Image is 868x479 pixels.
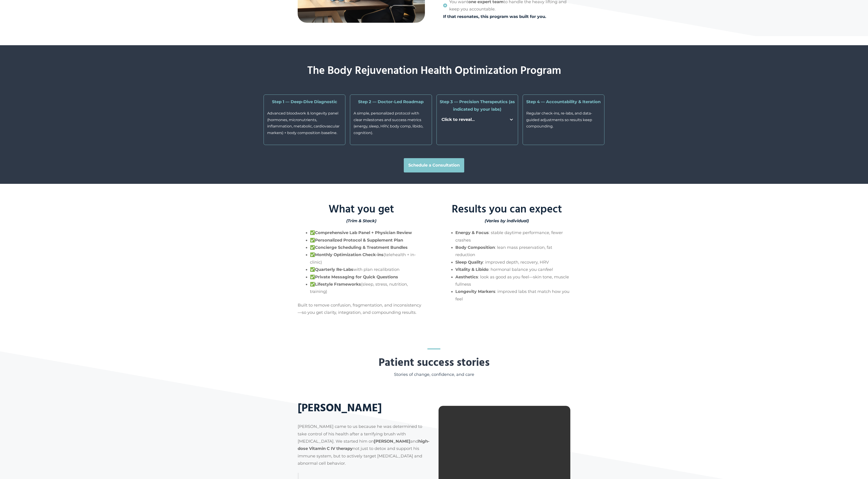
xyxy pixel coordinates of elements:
[443,202,570,217] h2: Results you can expect
[267,110,342,136] p: Advanced bloodwork & longevity panel (hormones, micronutrients, inflammation, metabolic, cardiova...
[358,99,424,104] strong: Step 2 — Doctor-Led Roadmap
[264,63,604,79] h2: The Body Rejuvenation Health Optimization Program
[354,110,428,136] p: A simple, personalized protocol with clear milestones and success metrics (energy, sleep, HRV, bo...
[455,266,570,273] li: : hormonal balance you can
[298,400,382,417] strong: [PERSON_NAME]
[437,113,518,126] button: Click to reveal…
[315,282,361,287] strong: Lifestyle Frameworks
[310,237,425,244] li: ✅
[440,99,515,112] strong: Step 3 — Precision Therapeutics (as indicated by your labs)
[455,259,570,266] li: : improved depth, recovery, HRV
[315,274,398,279] strong: Private Messaging for Quick Questions
[485,218,529,223] strong: (Varies by individual)
[315,245,408,250] strong: Concierge Scheduling & Treatment Bundles
[310,266,425,273] li: ✅ with plan recalibration
[298,371,570,378] h5: Stories of change, confidence, and care
[455,288,570,303] li: : improved labs that match how you feel
[310,229,425,236] li: ✅
[441,117,475,123] span: …
[298,423,429,467] p: [PERSON_NAME] came to us because he was determined to take control of his health after a terrifyi...
[298,302,425,316] p: Built to remove confusion, fragmentation, and inconsistency—so you get clarity, integration, and ...
[545,267,553,272] em: feel
[455,273,570,288] li: : look as good as you feel—skin tone, muscle fullness
[310,244,425,251] li: ✅
[298,202,425,217] h2: What you get
[315,267,353,272] strong: Quarterly Re-Labs
[310,281,425,295] li: ✅ (sleep, stress, nutrition, training)
[374,439,410,444] strong: [PERSON_NAME]
[315,238,403,243] strong: Personalized Protocol & Supplement Plan
[346,218,376,223] strong: (Trim & Stack)
[315,230,412,235] strong: Comprehensive Lab Panel + Physician Review
[455,260,483,265] strong: Sleep Quality
[315,252,384,257] strong: Monthly Optimization Check-ins
[310,273,425,281] li: ✅
[404,158,464,172] a: Schedule a Consultation
[455,230,489,235] strong: Energy & Focus
[455,245,495,250] strong: Body Composition
[443,14,546,19] strong: If that resonates, this program was built for you.
[526,110,601,130] p: Regular check-ins, re-labs, and data-guided adjustments so results keep compounding.
[455,229,570,244] li: : stable daytime performance, fewer crashes
[441,117,472,122] strong: Click to reveal
[455,267,489,272] strong: Vitality & Libido
[455,244,570,259] li: : lean mass preservation, fat reduction
[408,162,460,169] strong: Schedule a Consultation
[310,251,425,266] li: ✅ (telehealth + in-clinic)
[455,274,478,279] strong: Aesthetics
[272,99,337,104] strong: Step 1 — Deep-Dive Diagnostic
[526,99,601,104] strong: Step 4 — Accountability & Iteration
[379,354,490,372] strong: Patient success stories
[455,289,495,294] strong: Longevity Markers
